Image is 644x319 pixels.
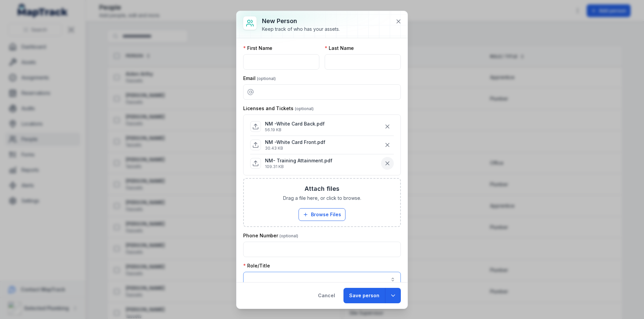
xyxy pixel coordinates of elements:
[325,45,354,52] label: Last Name
[265,146,325,151] p: 30.43 KB
[243,105,314,112] label: Licenses and Tickets
[265,157,332,164] p: NM- Training Attainment.pdf
[305,184,339,193] h3: Attach files
[343,288,385,303] button: Save person
[265,121,325,127] p: NM -White Card Back.pdf
[265,127,325,133] p: 56.19 KB
[312,288,341,303] button: Cancel
[243,232,298,239] label: Phone Number
[243,45,272,52] label: First Name
[265,164,332,169] p: 109.31 KB
[265,139,325,146] p: NM -White Card Front.pdf
[262,16,340,26] h3: New person
[283,195,361,202] span: Drag a file here, or click to browse.
[262,26,340,32] div: Keep track of who has your assets.
[299,208,345,221] button: Browse Files
[243,75,276,82] label: Email
[243,262,270,269] label: Role/Title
